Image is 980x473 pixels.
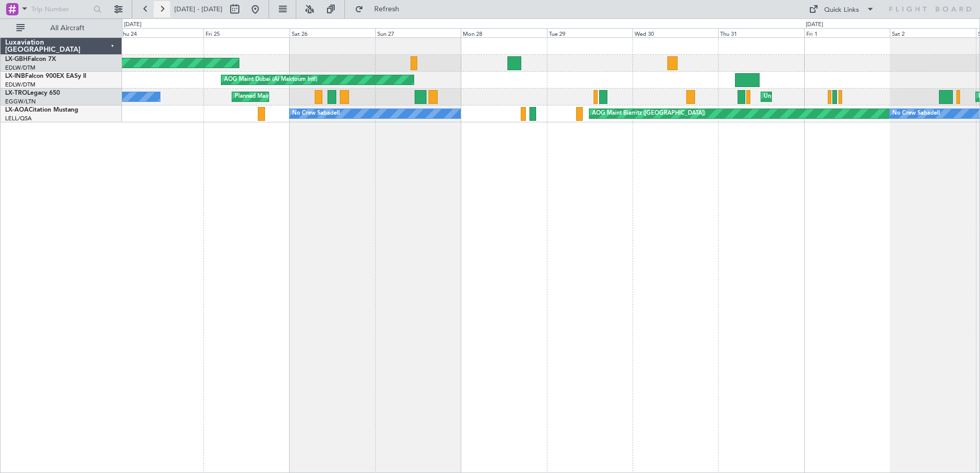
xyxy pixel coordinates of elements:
[5,115,32,122] a: LELL/QSA
[804,1,880,17] button: Quick Links
[806,20,823,29] div: [DATE]
[718,28,804,37] div: Thu 31
[890,28,975,37] div: Sat 2
[5,73,25,79] span: LX-INB
[5,73,86,79] a: LX-INBFalcon 900EX EASy II
[5,64,35,72] a: EDLW/DTM
[375,28,461,37] div: Sun 27
[5,81,35,89] a: EDLW/DTM
[203,28,289,37] div: Fri 25
[461,28,546,37] div: Mon 28
[5,90,60,96] a: LX-TROLegacy 650
[118,28,203,37] div: Thu 24
[764,89,932,104] div: Unplanned Maint [GEOGRAPHIC_DATA] ([GEOGRAPHIC_DATA])
[892,106,940,121] div: No Crew Sabadell
[824,5,859,15] div: Quick Links
[5,107,78,113] a: LX-AOACitation Mustang
[547,28,632,37] div: Tue 29
[350,1,412,17] button: Refresh
[224,72,317,88] div: AOG Maint Dubai (Al Maktoum Intl)
[632,28,718,37] div: Wed 30
[235,89,396,104] div: Planned Maint [GEOGRAPHIC_DATA] ([GEOGRAPHIC_DATA])
[5,90,27,96] span: LX-TRO
[5,56,56,62] a: LX-GBHFalcon 7X
[365,6,409,13] span: Refresh
[592,106,705,121] div: AOG Maint Biarritz ([GEOGRAPHIC_DATA])
[27,25,108,32] span: All Aircraft
[5,107,29,113] span: LX-AOA
[5,56,28,62] span: LX-GBH
[124,20,141,29] div: [DATE]
[290,28,375,37] div: Sat 26
[292,106,340,121] div: No Crew Sabadell
[31,2,90,17] input: Trip Number
[11,20,111,36] button: All Aircraft
[174,5,222,14] span: [DATE] - [DATE]
[5,98,36,105] a: EGGW/LTN
[804,28,890,37] div: Fri 1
